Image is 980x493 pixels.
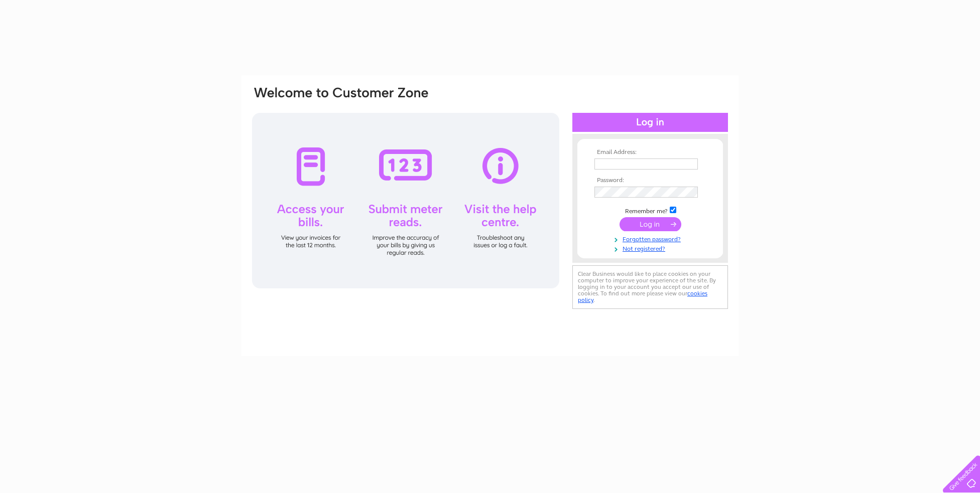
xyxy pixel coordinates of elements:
[592,205,708,215] td: Remember me?
[594,243,708,253] a: Not registered?
[620,217,681,231] input: Submit
[592,149,708,156] th: Email Address:
[578,290,707,303] a: cookies policy
[592,177,708,184] th: Password:
[594,234,708,243] a: Forgotten password?
[572,265,728,309] div: Clear Business would like to place cookies on your computer to improve your experience of the sit...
